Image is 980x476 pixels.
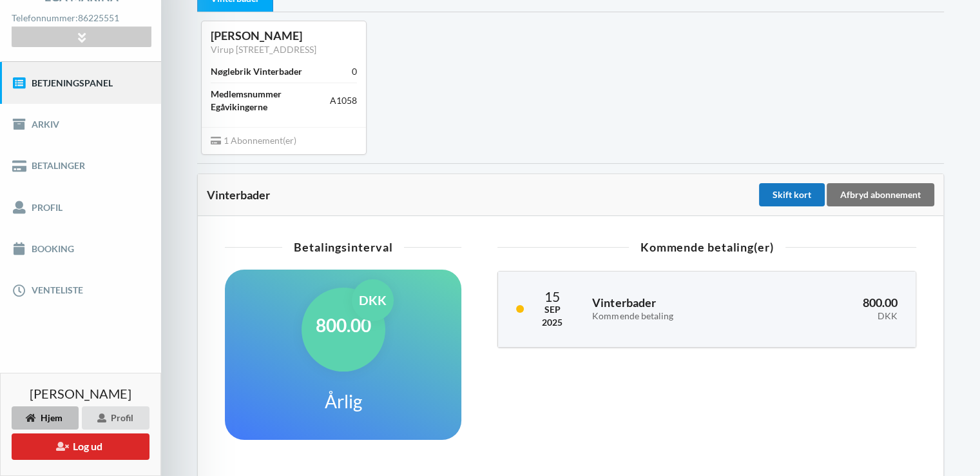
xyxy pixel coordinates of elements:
[211,44,316,55] a: Virup [STREET_ADDRESS]
[330,94,357,107] div: A1058
[497,241,916,253] div: Kommende betaling(er)
[211,28,357,43] div: [PERSON_NAME]
[30,387,131,400] span: [PERSON_NAME]
[211,65,302,78] div: Nøglebrik Vinterbader
[777,295,898,321] h3: 800.00
[325,390,362,413] h1: Årlig
[542,316,562,329] div: 2025
[592,311,758,322] div: Kommende betaling
[316,313,371,337] h1: 800.00
[207,188,756,201] div: Vinterbader
[827,183,934,206] div: Afbryd abonnement
[211,135,296,146] span: 1 Abonnement(er)
[82,406,149,430] div: Profil
[542,290,562,303] div: 15
[211,88,330,114] div: Medlemsnummer Egåvikingerne
[759,183,825,206] div: Skift kort
[78,12,119,23] strong: 86225551
[12,10,151,27] div: Telefonnummer:
[777,311,898,322] div: DKK
[225,241,461,253] div: Betalingsinterval
[352,65,357,78] div: 0
[352,279,394,321] div: DKK
[592,295,758,321] h3: Vinterbader
[12,406,79,430] div: Hjem
[542,303,562,316] div: Sep
[12,433,149,460] button: Log ud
